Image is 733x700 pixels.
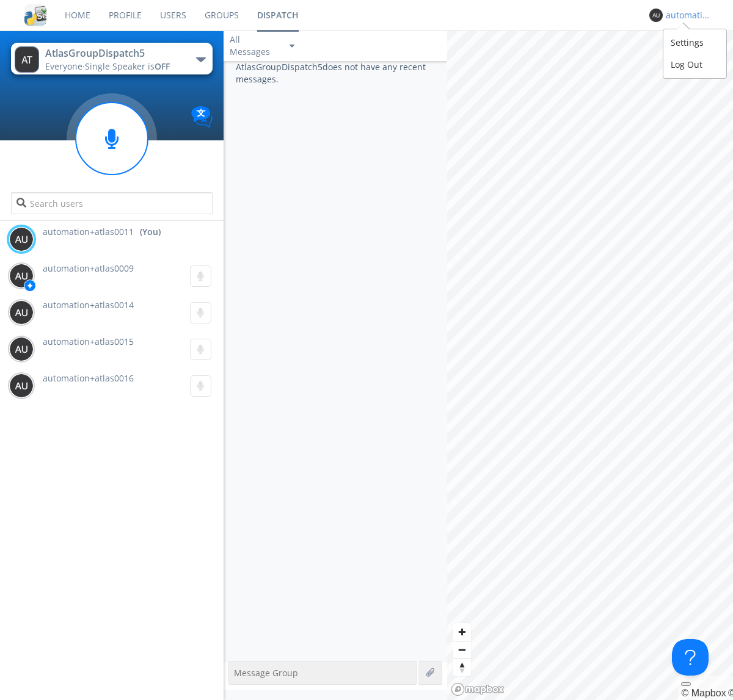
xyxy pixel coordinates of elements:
[9,227,34,251] img: 373638.png
[453,641,471,659] button: Zoom out
[43,262,134,274] span: automation+atlas0009
[451,682,505,696] a: Mapbox logo
[681,688,726,698] a: Mapbox
[43,226,134,238] span: automation+atlas0011
[666,9,712,21] div: automation+atlas0011
[663,54,726,76] div: Log Out
[453,659,471,676] button: Reset bearing to north
[15,46,39,73] img: 373638.png
[11,43,212,74] button: AtlasGroupDispatch5Everyone·Single Speaker isOFF
[45,60,183,73] div: Everyone ·
[43,372,134,384] span: automation+atlas0016
[663,32,726,54] div: Settings
[290,45,294,48] img: caret-down-sm.svg
[649,9,663,22] img: 373638.png
[11,192,212,214] input: Search users
[24,4,46,26] img: cddb5a64eb264b2086981ab96f4c1ba7
[672,639,709,676] iframe: Toggle Customer Support
[9,337,34,361] img: 373638.png
[45,46,183,60] div: AtlasGroupDispatch5
[191,106,213,128] img: Translation enabled
[681,682,691,686] button: Toggle attribution
[453,659,471,676] span: Reset bearing to north
[43,299,134,311] span: automation+atlas0014
[230,34,279,58] div: All Messages
[85,60,170,72] span: Single Speaker is
[43,336,134,347] span: automation+atlas0015
[9,373,34,398] img: 373638.png
[9,264,34,288] img: 373638.png
[224,61,447,661] div: AtlasGroupDispatch5 does not have any recent messages.
[453,641,471,659] span: Zoom out
[9,300,34,325] img: 373638.png
[453,623,471,641] button: Zoom in
[155,60,170,72] span: OFF
[140,226,161,238] div: (You)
